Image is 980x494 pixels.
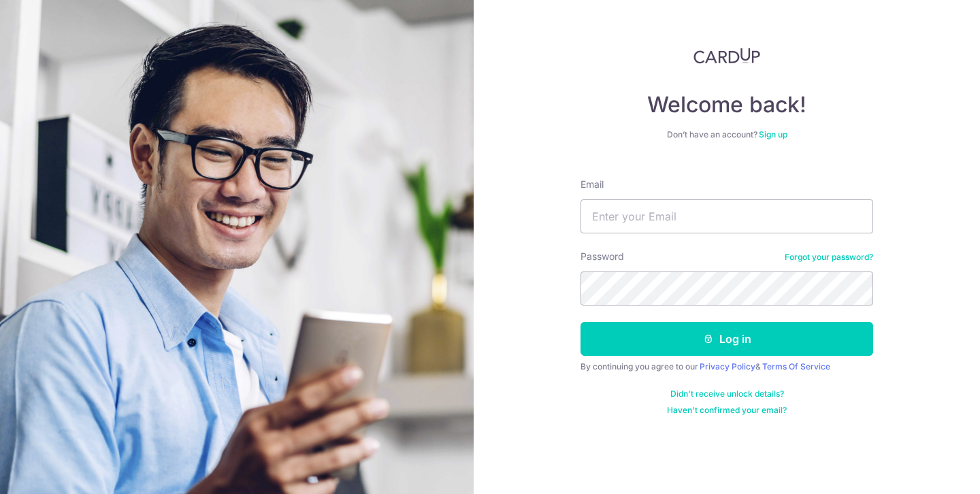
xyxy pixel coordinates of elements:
h4: Welcome back! [581,91,873,118]
button: Log in [581,322,873,356]
a: Terms Of Service [762,361,830,372]
input: Enter your Email [581,199,873,233]
div: Don’t have an account? [581,129,873,140]
img: CardUp Logo [693,48,760,64]
label: Email [581,178,604,191]
a: Sign up [759,129,787,139]
a: Haven't confirmed your email? [667,405,787,416]
a: Forgot your password? [785,252,873,263]
a: Didn't receive unlock details? [670,389,784,399]
label: Password [581,250,624,263]
div: By continuing you agree to our & [581,361,873,372]
a: Privacy Policy [700,361,755,372]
